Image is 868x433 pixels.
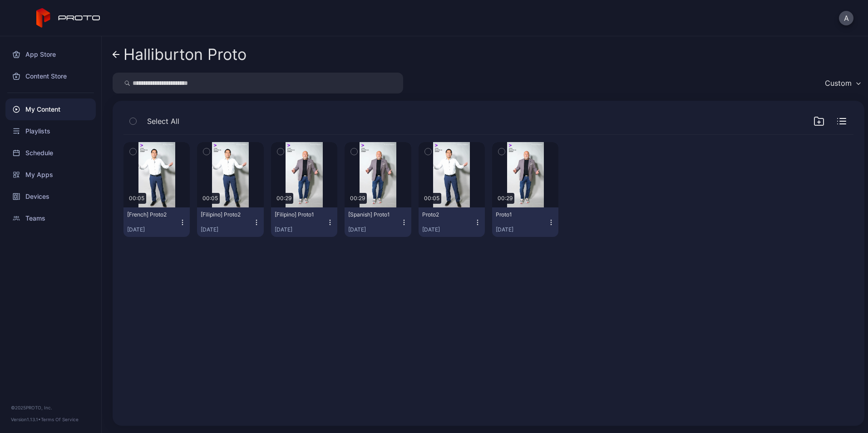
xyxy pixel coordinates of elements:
[5,98,96,120] a: My Content
[839,11,853,25] button: A
[5,65,96,87] a: Content Store
[113,44,247,65] a: Halliburton Proto
[496,211,546,218] div: Proto1
[422,226,474,233] div: [DATE]
[492,207,558,237] button: Proto1[DATE]
[5,186,96,207] a: Devices
[127,226,179,233] div: [DATE]
[496,226,547,233] div: [DATE]
[271,207,337,237] button: [Filipino] Proto1[DATE]
[123,207,190,237] button: [French] Proto2[DATE]
[147,116,179,127] span: Select All
[275,211,325,218] div: [Filipino] Proto1
[348,211,398,218] div: [Spanish] Proto1
[5,164,96,186] a: My Apps
[348,226,400,233] div: [DATE]
[41,417,79,422] a: Terms Of Service
[201,211,251,218] div: [Filipino] Proto2
[825,79,852,88] div: Custom
[820,73,864,93] button: Custom
[345,207,411,237] button: [Spanish] Proto1[DATE]
[275,226,326,233] div: [DATE]
[197,207,263,237] button: [Filipino] Proto2[DATE]
[127,211,177,218] div: [French] Proto2
[11,404,90,411] div: © 2025 PROTO, Inc.
[5,142,96,164] a: Schedule
[419,207,485,237] button: Proto2[DATE]
[11,417,41,422] span: Version 1.13.1 •
[5,207,96,229] a: Teams
[5,120,96,142] a: Playlists
[123,46,247,63] div: Halliburton Proto
[422,211,472,218] div: Proto2
[5,44,96,65] a: App Store
[201,226,252,233] div: [DATE]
